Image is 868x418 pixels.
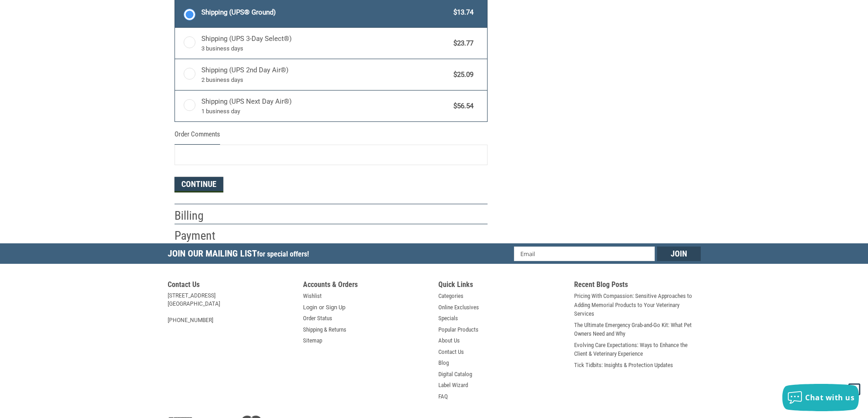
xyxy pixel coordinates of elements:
h2: Billing [175,208,228,223]
button: Continue [175,177,223,192]
a: Digital Catalog [438,370,472,379]
a: Label Wizard [438,381,468,390]
span: Shipping (UPS 2nd Day Air®) [201,65,449,84]
a: About Us [438,336,460,345]
a: Pricing With Compassion: Sensitive Approaches to Adding Memorial Products to Your Veterinary Serv... [574,292,701,318]
span: Shipping (UPS 3-Day Select®) [201,34,449,53]
h5: Accounts & Orders [303,280,430,292]
h5: Quick Links [438,280,565,292]
h5: Contact Us [168,280,294,292]
span: for special offers! [257,250,309,258]
a: Online Exclusives [438,303,479,312]
span: Shipping (UPS Next Day Air®) [201,96,449,116]
input: Email [514,247,655,261]
a: FAQ [438,392,448,401]
a: Categories [438,292,463,301]
a: Sign Up [326,303,345,312]
span: 1 business day [201,107,449,116]
a: Specials [438,314,458,323]
a: The Ultimate Emergency Grab-and-Go Kit: What Pet Owners Need and Why [574,321,701,338]
span: $23.77 [449,38,474,49]
h5: Recent Blog Posts [574,280,701,292]
a: Login [303,303,317,312]
input: Join [657,247,701,261]
a: Sitemap [303,336,322,345]
a: Popular Products [438,325,478,334]
h5: Join Our Mailing List [168,243,313,267]
span: 3 business days [201,44,449,53]
a: Contact Us [438,347,464,357]
a: Order Status [303,314,332,323]
h2: Payment [175,228,228,243]
address: [STREET_ADDRESS] [GEOGRAPHIC_DATA] [PHONE_NUMBER] [168,292,294,324]
span: Shipping (UPS® Ground) [201,7,449,18]
span: $13.74 [449,7,474,18]
span: or [313,303,329,312]
button: Chat with us [782,384,859,411]
span: 2 business days [201,76,449,85]
legend: Order Comments [175,129,220,144]
a: Evolving Care Expectations: Ways to Enhance the Client & Veterinary Experience [574,341,701,358]
span: $25.09 [449,70,474,80]
a: Wishlist [303,292,322,301]
a: Blog [438,358,449,368]
a: Tick Tidbits: Insights & Protection Updates [574,361,673,370]
span: Chat with us [805,393,854,403]
span: $56.54 [449,101,474,111]
a: Shipping & Returns [303,325,346,334]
